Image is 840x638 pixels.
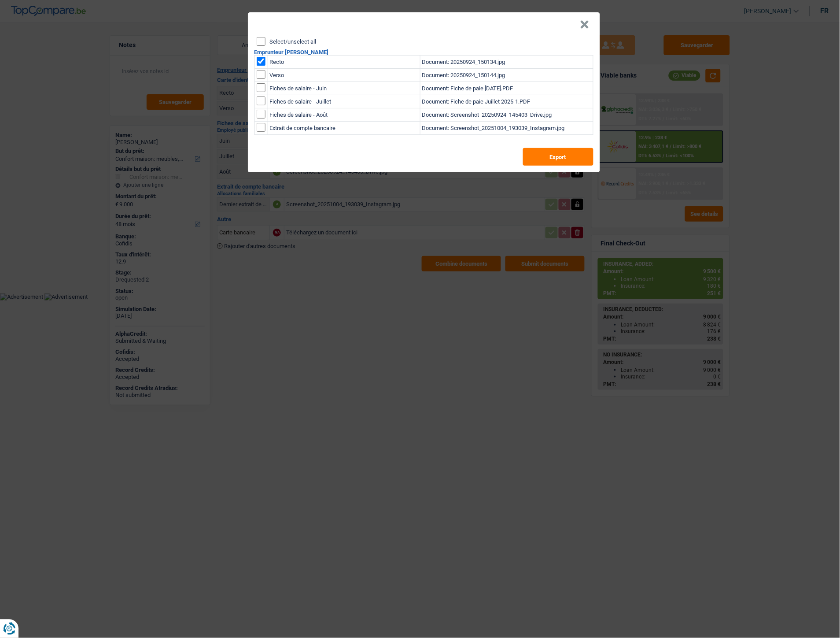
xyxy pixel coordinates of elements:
button: Export [523,148,593,166]
td: Document: Screenshot_20250924_145403_Drive.jpg [420,108,593,122]
label: Select/unselect all [270,39,317,45]
td: Fiches de salaire - Juin [268,82,420,95]
h2: Emprunteur [PERSON_NAME] [254,49,593,55]
td: Document: Fiche de paie [DATE].PDF [420,82,593,95]
td: Document: Screenshot_20251004_193039_Instagram.jpg [420,122,593,135]
button: Close [580,20,589,29]
td: Verso [268,69,420,82]
td: Fiches de salaire - Août [268,108,420,122]
td: Fiches de salaire - Juillet [268,95,420,108]
td: Document: 20250924_150144.jpg [420,69,593,82]
td: Document: Fiche de paie Juillet 2025-1.PDF [420,95,593,108]
td: Document: 20250924_150134.jpg [420,56,593,69]
td: Recto [268,56,420,69]
td: Extrait de compte bancaire [268,122,420,135]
